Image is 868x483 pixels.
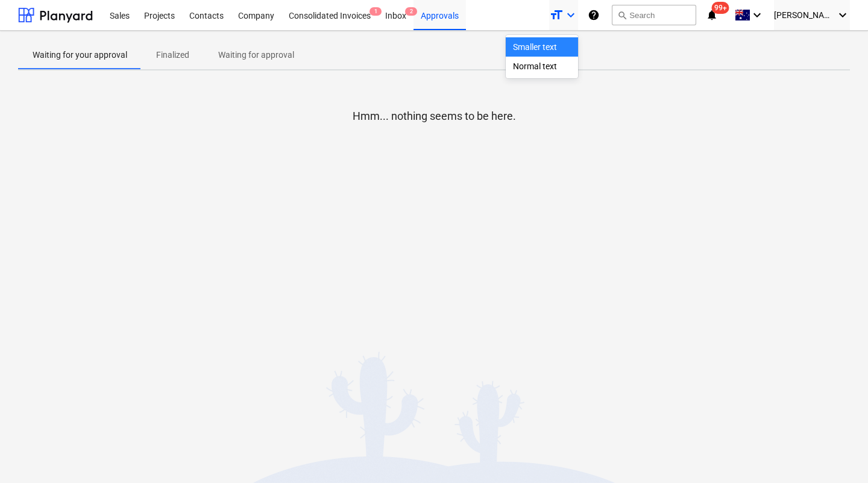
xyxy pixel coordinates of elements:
[774,10,834,20] span: [PERSON_NAME]
[712,2,729,14] span: 99+
[506,37,578,57] div: Smaller text
[506,57,578,76] div: Normal text
[808,425,868,483] iframe: Chat Widget
[835,8,850,22] i: keyboard_arrow_down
